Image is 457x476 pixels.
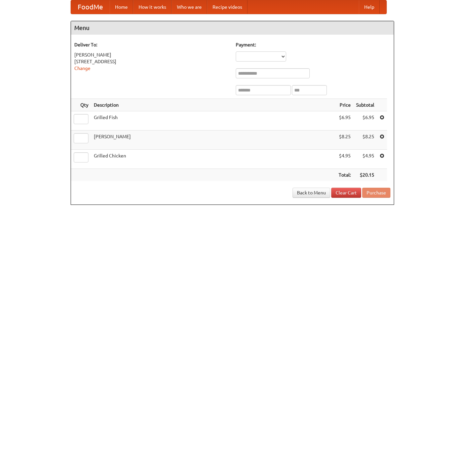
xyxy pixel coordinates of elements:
[353,131,377,150] td: $8.25
[336,111,353,131] td: $6.95
[91,111,336,131] td: Grilled Fish
[74,58,229,65] div: [STREET_ADDRESS]
[207,0,247,14] a: Recipe videos
[353,150,377,169] td: $4.95
[293,188,330,198] a: Back to Menu
[91,131,336,150] td: [PERSON_NAME]
[74,41,229,48] h5: Deliver To:
[172,0,207,14] a: Who we are
[336,150,353,169] td: $4.95
[71,0,110,14] a: FoodMe
[336,131,353,150] td: $8.25
[133,0,172,14] a: How it works
[74,66,90,71] a: Change
[91,150,336,169] td: Grilled Chicken
[353,169,377,181] th: $20.15
[353,99,377,111] th: Subtotal
[362,188,390,198] button: Purchase
[236,41,390,48] h5: Payment:
[359,0,380,14] a: Help
[331,188,361,198] a: Clear Cart
[336,169,353,181] th: Total:
[71,99,91,111] th: Qty
[91,99,336,111] th: Description
[353,111,377,131] td: $6.95
[110,0,133,14] a: Home
[71,21,394,35] h4: Menu
[74,51,229,58] div: [PERSON_NAME]
[336,99,353,111] th: Price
